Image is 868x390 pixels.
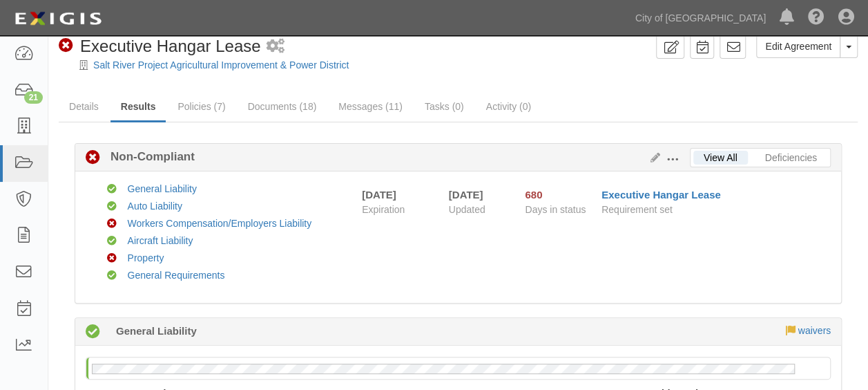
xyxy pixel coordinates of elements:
span: Executive Hangar Lease [80,37,261,55]
b: Non-Compliant [100,149,195,165]
a: Edit Agreement [756,35,840,58]
a: Edit Results [645,152,660,163]
a: Property [128,252,164,263]
i: Compliant [107,185,117,194]
a: Details [59,93,109,120]
div: [DATE] [362,187,396,202]
a: Activity (0) [476,93,541,120]
a: General Liability [128,183,197,194]
i: Non-Compliant [86,151,100,165]
a: Tasks (0) [414,93,474,120]
i: Non-Compliant [107,254,117,263]
i: Compliant [107,271,117,281]
i: Non-Compliant [59,39,73,53]
i: Non-Compliant [107,219,117,229]
a: Deficiencies [755,151,827,165]
a: Results [110,93,166,122]
span: Days in status [525,204,586,215]
i: Compliant 292 days (since 11/08/2024) [86,325,100,340]
div: [DATE] [449,187,505,202]
a: Policies (7) [167,93,235,120]
a: City of [GEOGRAPHIC_DATA] [628,4,773,32]
a: General Requirements [128,270,225,281]
a: Salt River Project Agricultural Improvement & Power District [93,59,349,71]
span: Expiration [362,203,438,216]
a: View All [693,151,748,165]
a: Auto Liability [128,201,182,212]
a: Workers Compensation/Employers Liability [128,218,312,229]
i: Help Center - Complianz [808,10,824,26]
div: Executive Hangar Lease [59,35,261,58]
a: Documents (18) [238,93,327,120]
img: logo-5460c22ac91f19d4615b14bd174203de0afe785f0fc80cf4dbbc73dc1793850b.png [10,6,106,31]
span: Updated [449,204,485,215]
a: Messages (11) [328,93,413,120]
i: Compliant [107,236,117,246]
span: Requirement set [601,204,673,215]
a: waivers [798,325,831,336]
div: 21 [24,91,43,104]
i: 2 scheduled workflows [267,39,284,54]
i: Compliant [107,202,117,212]
div: Since 10/17/2023 [525,187,591,202]
b: General Liability [116,324,197,338]
a: Aircraft Liability [128,235,193,246]
a: Executive Hangar Lease [601,189,721,201]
